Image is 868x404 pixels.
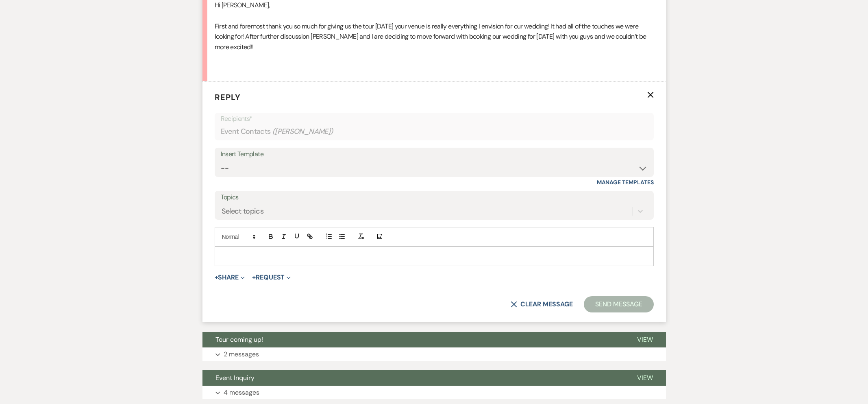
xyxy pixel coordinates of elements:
[224,349,259,360] p: 2 messages
[221,114,648,124] p: Recipients*
[637,373,653,382] span: View
[252,274,256,281] span: +
[624,332,666,347] button: View
[222,205,264,216] div: Select topics
[215,335,263,344] span: Tour coming up!
[597,179,654,186] a: Manage Templates
[215,274,245,281] button: Share
[272,126,333,137] span: ( [PERSON_NAME] )
[224,387,259,398] p: 4 messages
[202,386,666,400] button: 4 messages
[215,274,218,281] span: +
[624,370,666,386] button: View
[221,124,648,140] div: Event Contacts
[215,21,654,52] p: First and foremost thank you so much for giving us the tour [DATE] your venue is really everythin...
[584,296,653,312] button: Send Message
[215,373,255,382] span: Event Inquiry
[221,148,648,160] div: Insert Template
[252,274,291,281] button: Request
[511,301,572,308] button: Clear message
[215,92,241,103] span: Reply
[637,335,653,344] span: View
[202,370,624,386] button: Event Inquiry
[202,347,666,361] button: 2 messages
[221,192,648,203] label: Topics
[202,332,624,347] button: Tour coming up!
